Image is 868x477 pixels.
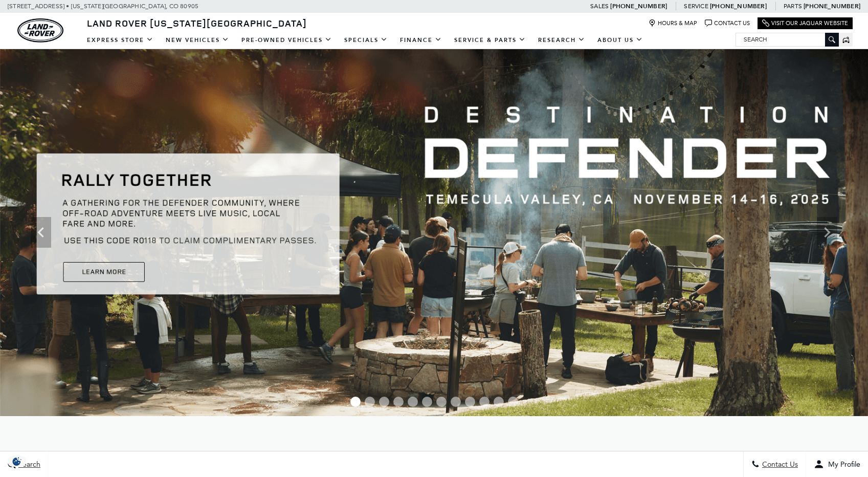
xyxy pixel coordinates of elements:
span: Go to slide 7 [436,397,447,407]
a: Pre-Owned Vehicles [235,31,338,49]
span: Go to slide 10 [479,397,489,407]
img: Land Rover [17,18,63,42]
span: My Profile [824,460,860,469]
span: Go to slide 12 [508,397,518,407]
span: Go to slide 4 [393,397,404,407]
span: Sales [590,3,609,10]
div: Previous [31,217,51,248]
section: Click to Open Cookie Consent Modal [5,456,29,467]
a: Specials [338,31,394,49]
a: [PHONE_NUMBER] [804,2,860,10]
span: Parts [784,3,802,10]
span: Go to slide 3 [379,397,389,407]
a: Service & Parts [448,31,532,49]
a: [STREET_ADDRESS] • [US_STATE][GEOGRAPHIC_DATA], CO 80905 [8,3,198,10]
div: Next [817,217,837,248]
span: Go to slide 11 [494,397,504,407]
span: Go to slide 1 [350,397,361,407]
nav: Main Navigation [81,31,649,49]
a: land-rover [17,18,63,42]
span: Go to slide 9 [465,397,475,407]
span: Go to slide 8 [451,397,461,407]
img: Opt-Out Icon [5,456,29,467]
span: Service [684,3,708,10]
a: Finance [394,31,448,49]
input: Search [736,33,838,46]
a: [PHONE_NUMBER] [710,2,767,10]
a: About Us [591,31,649,49]
span: Land Rover [US_STATE][GEOGRAPHIC_DATA] [87,17,307,29]
a: Research [532,31,591,49]
button: Open user profile menu [806,451,868,477]
span: Contact Us [760,460,798,469]
span: Go to slide 5 [408,397,418,407]
span: Go to slide 2 [365,397,375,407]
a: Visit Our Jaguar Website [762,19,848,27]
span: Go to slide 6 [422,397,432,407]
a: New Vehicles [160,31,235,49]
a: Hours & Map [649,19,697,27]
a: Contact Us [705,19,750,27]
a: EXPRESS STORE [81,31,160,49]
a: [PHONE_NUMBER] [610,2,667,10]
a: Land Rover [US_STATE][GEOGRAPHIC_DATA] [81,17,313,29]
